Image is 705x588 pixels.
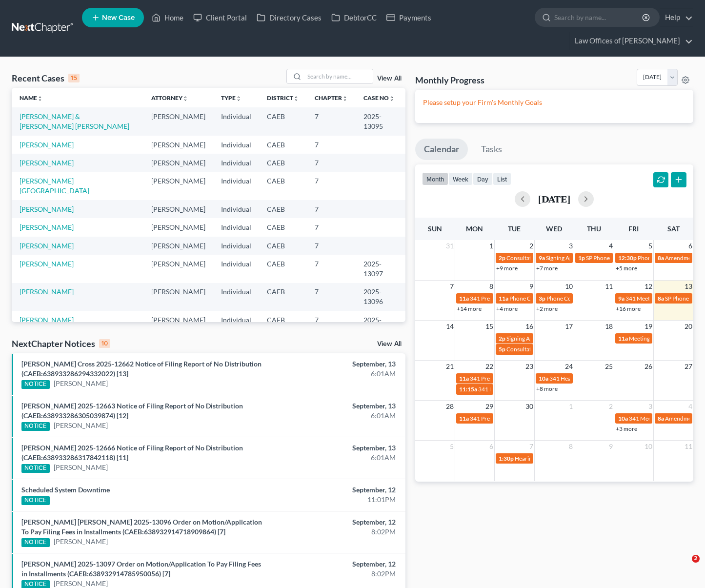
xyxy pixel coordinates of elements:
div: NOTICE [21,496,50,505]
span: 19 [644,321,653,332]
i: unfold_more [293,96,299,101]
span: 11a [459,415,469,422]
span: Hearing for [PERSON_NAME] & [PERSON_NAME] [515,455,643,462]
span: 26 [644,361,653,372]
td: CAEB [259,172,307,200]
td: Individual [213,255,259,283]
a: +9 more [496,264,518,272]
div: 6:01AM [277,453,395,463]
span: 2p [499,254,505,262]
span: 8a [658,415,664,422]
span: Phone Consultation for Gamble, Taylor [546,295,645,302]
td: 2025-13094 [356,311,405,339]
div: 10 [99,339,110,348]
a: View All [377,75,402,82]
div: 15 [68,74,80,82]
a: Payments [382,9,436,26]
span: 2 [528,240,534,252]
span: 9a [539,254,545,262]
a: Law Offices of [PERSON_NAME] [570,32,693,50]
span: 10a [618,415,628,422]
a: [PERSON_NAME] [20,159,74,167]
button: week [448,172,473,185]
td: Individual [213,200,259,218]
span: 3p [539,295,545,302]
span: 27 [684,361,693,372]
td: 7 [307,237,356,255]
h2: [DATE] [538,194,570,204]
i: unfold_more [182,96,188,101]
div: September, 12 [277,559,395,569]
td: 7 [307,154,356,172]
span: 2 [692,555,700,563]
span: Signing Appointment for [PERSON_NAME] [506,335,616,342]
span: 11a [459,375,469,382]
div: 6:01AM [277,411,395,421]
a: DebtorCC [326,9,382,26]
span: Amendments: [665,415,701,422]
span: 4 [608,240,614,252]
span: 21 [445,361,455,372]
span: 25 [604,361,614,372]
div: 8:02PM [277,527,395,537]
a: Help [660,9,693,26]
div: September, 12 [277,517,395,527]
a: +5 more [616,264,637,272]
span: 1 [568,401,574,412]
td: Individual [213,172,259,200]
a: +16 more [616,305,641,312]
span: 15 [484,321,494,332]
div: NextChapter Notices [12,338,110,349]
div: 8:02PM [277,569,395,579]
span: 24 [564,361,574,372]
a: [PERSON_NAME] [54,463,108,472]
td: [PERSON_NAME] [143,311,213,339]
span: Thu [587,224,601,233]
td: 7 [307,107,356,135]
i: unfold_more [37,96,43,101]
span: 12 [644,281,653,292]
span: 1p [578,254,585,262]
span: 341 Prep for [PERSON_NAME] [470,375,549,382]
span: 9 [608,441,614,452]
td: [PERSON_NAME] [143,200,213,218]
div: NOTICE [21,422,50,431]
a: [PERSON_NAME] [20,223,74,231]
span: 3 [568,240,574,252]
input: Search by name... [554,8,644,26]
td: 2025-13097 [356,255,405,283]
div: September, 13 [277,359,395,369]
a: Districtunfold_more [267,94,299,101]
td: 7 [307,218,356,236]
span: Wed [546,224,562,233]
span: Fri [628,224,639,233]
div: September, 13 [277,443,395,453]
a: Nameunfold_more [20,94,43,101]
a: +4 more [496,305,518,312]
span: 11:15a [459,385,477,393]
span: 1:30p [499,455,514,462]
a: [PERSON_NAME] [PERSON_NAME] 2025-13096 Order on Motion/Application To Pay Filing Fees in Installm... [21,518,262,536]
a: [PERSON_NAME] [20,205,74,213]
span: 5 [647,240,653,252]
td: 2025-13095 [356,107,405,135]
iframe: Intercom live chat [672,555,695,578]
td: [PERSON_NAME] [143,172,213,200]
td: CAEB [259,255,307,283]
h3: Monthly Progress [415,74,484,86]
a: [PERSON_NAME] & [PERSON_NAME] [PERSON_NAME] [20,112,129,130]
a: Home [147,9,188,26]
span: 18 [604,321,614,332]
a: [PERSON_NAME] [20,260,74,268]
a: [PERSON_NAME] 2025-13097 Order on Motion/Application To Pay Filing Fees in Installments (CAEB:638... [21,560,261,578]
a: Directory Cases [252,9,326,26]
a: [PERSON_NAME] [20,316,74,324]
a: [PERSON_NAME] 2025-12666 Notice of Filing Report of No Distribution (CAEB:638933286317842118) [11] [21,444,243,462]
span: 3 [647,401,653,412]
a: [PERSON_NAME] [20,287,74,296]
a: Chapterunfold_more [315,94,348,101]
a: +14 more [457,305,482,312]
button: list [493,172,511,185]
input: Search by name... [304,69,373,83]
span: 9a [618,295,624,302]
